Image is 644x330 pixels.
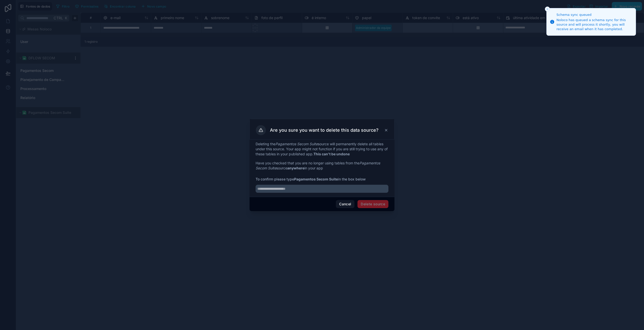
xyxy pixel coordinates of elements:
div: Noloco has queued a schema sync for this source and will process it shortly, you will receive an ... [556,18,632,32]
p: Deleting the source will permanently delete all tables under this source. Your app might not func... [256,142,388,157]
em: Pagamentos Secom Suite [275,142,318,146]
p: Have you checked that you are no longer using tables from the source in your app [256,161,388,171]
span: To confirm please type in the box below [256,177,388,182]
button: Close toast [545,7,550,12]
strong: anywhere [287,166,304,170]
div: Schema sync queued [556,12,632,17]
button: Cancel [336,200,354,208]
h3: Are you sure you want to delete this data source? [270,127,379,133]
strong: Pagamentos Secom Suite [294,177,338,181]
strong: This can't be undone [313,152,350,156]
